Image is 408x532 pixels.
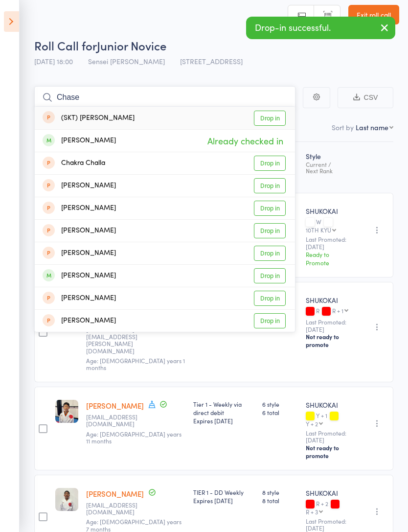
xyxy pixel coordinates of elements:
div: [PERSON_NAME] [43,293,116,304]
div: R [306,307,354,316]
a: Drop in [254,313,286,328]
div: Drop-in successful. [246,17,395,39]
a: Drop in [254,178,286,193]
span: Junior Novice [97,37,166,53]
span: 8 total [262,496,298,505]
button: CSV [338,87,393,108]
span: 6 total [262,408,298,416]
a: Drop in [254,111,286,126]
label: Sort by [332,122,354,132]
div: [PERSON_NAME] [43,135,116,146]
input: Search by name [34,86,295,109]
div: Expires [DATE] [193,416,254,425]
div: Ready to Promote [306,250,354,267]
small: Fernanda.kim@icloud.com [86,319,150,354]
div: [PERSON_NAME] [43,225,116,236]
a: Drop in [254,156,286,171]
a: Exit roll call [348,5,399,24]
div: R + 3 [306,509,318,515]
span: Age: [DEMOGRAPHIC_DATA] years 11 months [86,430,181,445]
div: Chakra Challa [43,158,105,169]
div: Y + 2 [306,420,318,427]
a: [PERSON_NAME] [86,488,144,499]
a: Drop in [254,246,286,261]
span: 6 style [262,400,298,408]
a: Drop in [254,291,286,306]
div: W [306,218,354,233]
div: Expires [DATE] [193,496,254,505]
span: Sensei [PERSON_NAME] [88,56,165,66]
small: Last Promoted: [DATE] [306,236,354,250]
a: Drop in [254,223,286,238]
div: 10TH KYU [306,227,331,233]
small: Last Promoted: [DATE] [306,518,354,532]
div: Not ready to promote [306,444,354,460]
div: Y + 1 [306,412,354,427]
small: mohitguptaaustralia@gmail.com [86,502,150,516]
small: chinweigoh@yahoo.com [86,414,150,428]
div: SHUKOKAI [306,400,354,410]
div: [PERSON_NAME] [43,315,116,326]
div: Last name [356,122,388,132]
div: SHUKOKAI [306,206,354,216]
small: Last Promoted: [DATE] [306,319,354,333]
span: Age: [DEMOGRAPHIC_DATA] years 1 months [86,356,185,371]
a: Drop in [254,201,286,216]
a: [PERSON_NAME] [86,400,144,411]
div: [PERSON_NAME] [43,270,116,281]
div: [PERSON_NAME] [43,180,116,191]
div: Current / Next Rank [306,161,354,174]
div: R + 2 [306,500,354,515]
div: Not ready to promote [306,333,354,348]
div: [PERSON_NAME] [43,203,116,214]
div: TIER 1 - DD Weekly [193,488,254,505]
div: Tier 1 - Weekly via direct debit [193,400,254,425]
span: [STREET_ADDRESS] [180,56,243,66]
img: image1730355705.png [55,400,78,423]
div: [PERSON_NAME] [43,248,116,259]
span: Roll Call for [34,37,97,53]
div: Style [302,146,358,188]
div: SHUKOKAI [306,488,354,498]
div: SHUKOKAI [306,295,354,305]
div: R + 1 [332,307,343,314]
div: (SKT) [PERSON_NAME] [43,113,135,124]
small: Last Promoted: [DATE] [306,430,354,444]
span: 8 style [262,488,298,496]
span: [DATE] 18:00 [34,56,73,66]
img: image1745393268.png [55,488,78,511]
span: Already checked in [205,132,286,149]
a: Drop in [254,268,286,283]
